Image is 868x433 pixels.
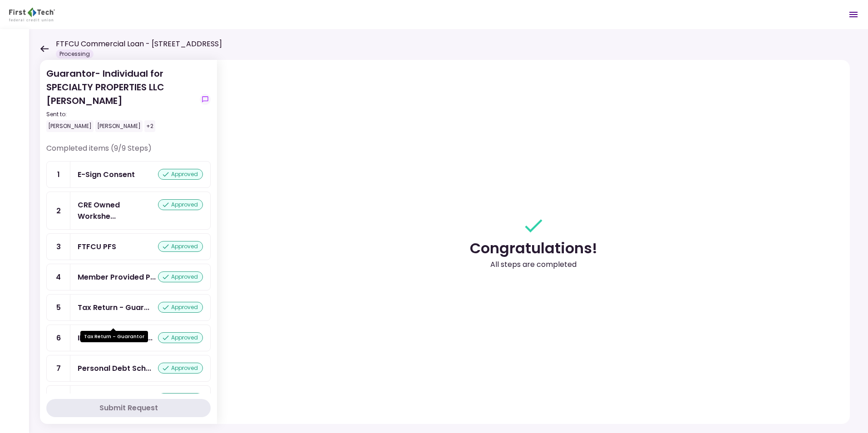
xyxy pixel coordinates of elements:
[78,199,158,222] div: CRE Owned Worksheet
[46,294,211,321] a: 5Tax Return - Guarantorapproved
[47,162,70,187] div: 1
[158,271,203,282] div: approved
[46,110,196,118] div: Sent to:
[99,403,158,413] div: Submit Request
[47,355,70,381] div: 7
[78,363,151,374] div: Personal Debt Schedule
[158,169,203,180] div: approved
[47,264,70,290] div: 4
[47,386,70,412] div: 8
[490,259,577,270] div: All steps are completed
[46,264,211,290] a: 4Member Provided PFSapproved
[78,241,116,252] div: FTFCU PFS
[95,120,143,132] div: [PERSON_NAME]
[144,120,155,132] div: +2
[78,393,148,404] div: COFSA- Guarantor
[46,233,211,260] a: 3FTFCU PFSapproved
[80,331,148,342] div: Tax Return - Guarantor
[47,325,70,351] div: 6
[78,302,149,313] div: Tax Return - Guarantor
[46,67,196,132] div: Guarantor- Individual for SPECIALTY PROPERTIES LLC [PERSON_NAME]
[56,49,94,59] div: Processing
[47,234,70,260] div: 3
[158,302,203,313] div: approved
[46,355,211,382] a: 7Personal Debt Scheduleapproved
[46,192,211,230] a: 2CRE Owned Worksheetapproved
[158,393,203,404] div: approved
[47,295,70,320] div: 5
[843,4,864,25] button: Open menu
[158,363,203,374] div: approved
[78,169,135,180] div: E-Sign Consent
[46,143,211,161] div: Completed items (9/9 Steps)
[46,161,211,188] a: 1E-Sign Consentapproved
[47,192,70,229] div: 2
[78,332,153,344] div: IRS Form 4506-T Guarantor
[158,241,203,252] div: approved
[46,385,211,412] a: 8COFSA- Guarantorapproved
[46,120,94,132] div: [PERSON_NAME]
[78,271,156,283] div: Member Provided PFS
[46,325,211,351] a: 6IRS Form 4506-T Guarantorapproved
[200,94,211,105] button: show-messages
[46,399,211,417] button: Submit Request
[56,39,222,49] h1: FTFCU Commercial Loan - [STREET_ADDRESS]
[158,332,203,343] div: approved
[470,237,597,259] div: Congratulations!
[158,199,203,210] div: approved
[9,8,55,21] img: Partner icon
